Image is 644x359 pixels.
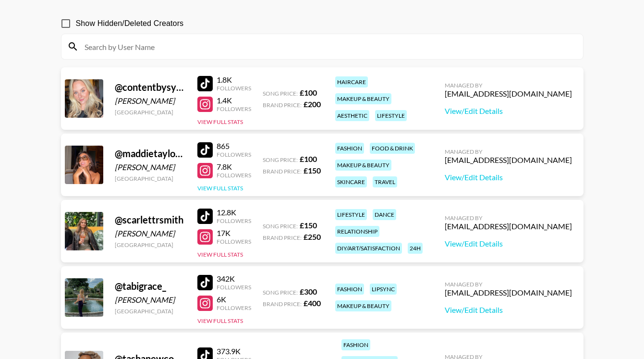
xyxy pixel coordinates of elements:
div: skincare [335,176,367,187]
span: Song Price: [263,90,298,97]
div: diy/art/satisfaction [335,243,402,254]
div: Followers [217,105,251,112]
a: View/Edit Details [445,106,572,116]
div: lifestyle [335,209,367,220]
div: Followers [217,85,251,92]
a: View/Edit Details [445,305,572,315]
div: Followers [217,217,251,224]
div: 342K [217,274,251,284]
div: [EMAIL_ADDRESS][DOMAIN_NAME] [445,89,572,99]
div: 24h [408,243,423,254]
div: haircare [335,76,368,87]
div: [EMAIL_ADDRESS][DOMAIN_NAME] [445,222,572,231]
button: View Full Stats [197,185,243,192]
div: 865 [217,141,251,151]
div: @ tabigrace_ [115,280,186,292]
div: [GEOGRAPHIC_DATA] [115,241,186,248]
strong: £ 100 [300,88,317,97]
span: Song Price: [263,289,298,296]
div: 7.8K [217,162,251,172]
span: Song Price: [263,223,298,230]
div: 6K [217,295,251,304]
a: View/Edit Details [445,173,572,182]
input: Search by User Name [79,39,577,54]
div: @ maddietaylorx2 [115,148,186,160]
div: Managed By [445,82,572,89]
div: [PERSON_NAME] [115,162,186,172]
div: fashion [335,143,364,154]
span: Brand Price: [263,101,302,109]
span: Brand Price: [263,234,302,241]
div: [GEOGRAPHIC_DATA] [115,109,186,116]
div: 17K [217,228,251,238]
div: [EMAIL_ADDRESS][DOMAIN_NAME] [445,155,572,165]
span: Brand Price: [263,300,302,308]
div: aesthetic [335,110,369,121]
strong: £ 400 [304,298,321,308]
span: Show Hidden/Deleted Creators [76,18,184,29]
div: @ contentbysyd1 [115,81,186,93]
div: makeup & beauty [335,160,391,171]
div: Followers [217,284,251,291]
div: Managed By [445,214,572,222]
div: food & drink [370,143,415,154]
strong: £ 200 [304,99,321,109]
a: View/Edit Details [445,239,572,248]
div: [GEOGRAPHIC_DATA] [115,175,186,182]
span: Song Price: [263,156,298,163]
div: lifestyle [375,110,407,121]
button: View Full Stats [197,118,243,125]
strong: £ 150 [304,166,321,175]
span: Brand Price: [263,168,302,175]
div: [PERSON_NAME] [115,229,186,238]
div: Followers [217,304,251,311]
div: travel [373,176,397,187]
div: @ scarlettrsmith [115,214,186,226]
div: 373.9K [217,347,251,356]
div: 12.8K [217,208,251,217]
div: Followers [217,151,251,158]
div: makeup & beauty [335,93,391,104]
button: View Full Stats [197,251,243,258]
div: [EMAIL_ADDRESS][DOMAIN_NAME] [445,288,572,297]
div: fashion [335,284,364,295]
strong: £ 250 [304,232,321,241]
div: Managed By [445,148,572,155]
div: [PERSON_NAME] [115,96,186,106]
button: View Full Stats [197,317,243,324]
strong: £ 150 [300,221,317,230]
div: Followers [217,172,251,179]
div: [GEOGRAPHIC_DATA] [115,308,186,315]
strong: £ 100 [300,154,317,163]
div: Followers [217,238,251,245]
div: fashion [341,339,370,350]
div: dance [373,209,396,220]
div: [PERSON_NAME] [115,295,186,305]
strong: £ 300 [300,287,317,296]
div: makeup & beauty [335,300,391,311]
div: relationship [335,226,379,237]
div: Managed By [445,281,572,288]
div: 1.8K [217,75,251,85]
div: lipsync [370,284,397,295]
div: 1.4K [217,96,251,105]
